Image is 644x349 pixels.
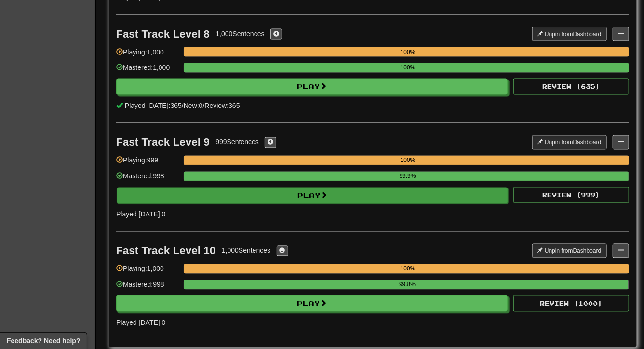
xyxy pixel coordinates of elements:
div: Fast Track Level 8 [116,28,210,40]
div: 99.9% [187,172,629,181]
div: Playing: 999 [116,156,179,172]
button: Review (635) [513,79,629,95]
div: 100% [187,47,629,57]
div: Playing: 1,000 [116,264,179,280]
div: Mastered: 998 [116,172,179,188]
span: Open feedback widget [7,336,80,346]
div: Fast Track Level 10 [116,245,215,257]
span: Played [DATE]: 365 [125,102,182,110]
span: Review: 365 [204,102,240,110]
span: Played [DATE]: 0 [116,319,165,327]
div: Fast Track Level 9 [116,136,210,148]
div: 1,000 Sentences [215,29,264,39]
div: 1,000 Sentences [222,246,270,255]
div: 999 Sentences [215,137,259,147]
span: New: 0 [184,102,203,110]
span: / [203,102,205,110]
div: Playing: 1,000 [116,47,179,63]
button: Unpin fromDashboard [532,244,607,258]
div: 99.8% [187,280,628,290]
div: 100% [187,156,629,165]
button: Unpin fromDashboard [532,27,607,41]
div: 100% [187,63,629,73]
button: Review (999) [513,187,629,203]
div: Mastered: 1,000 [116,63,179,79]
button: Review (1000) [513,295,629,312]
div: Mastered: 998 [116,280,179,296]
span: Played [DATE]: 0 [116,211,165,218]
button: Unpin fromDashboard [532,135,607,150]
button: Play [116,79,508,95]
span: / [182,102,184,110]
div: 100% [187,264,629,274]
button: Play [117,188,508,204]
button: Play [116,295,508,312]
